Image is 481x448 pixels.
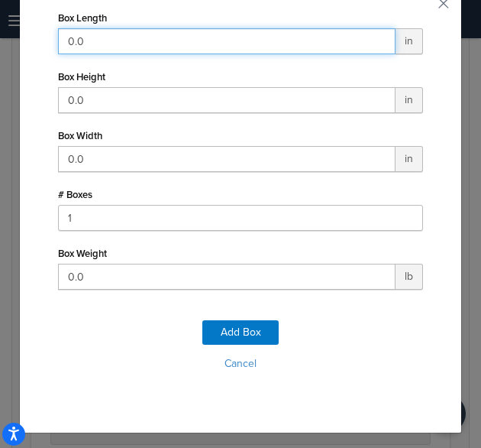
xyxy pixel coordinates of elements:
label: Box Width [58,130,102,141]
label: # Boxes [58,189,92,200]
label: Box Length [58,12,107,24]
label: Box Height [58,71,105,83]
button: Add Box [202,320,279,345]
span: in [395,28,423,54]
span: in [395,87,423,113]
span: lb [395,264,423,290]
span: in [395,146,423,172]
label: Box Weight [58,248,107,259]
button: Cancel [58,352,423,375]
